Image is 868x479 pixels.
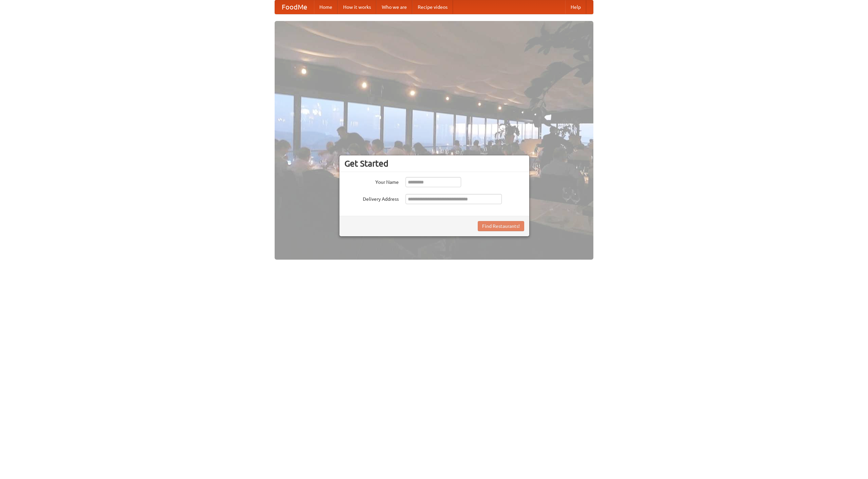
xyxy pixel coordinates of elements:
a: Help [565,0,586,14]
label: Delivery Address [344,194,399,202]
a: How it works [338,0,376,14]
a: Home [314,0,338,14]
a: FoodMe [275,0,314,14]
a: Who we are [376,0,412,14]
h3: Get Started [344,158,524,169]
label: Your Name [344,177,399,186]
button: Find Restaurants! [478,221,524,231]
a: Recipe videos [412,0,453,14]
